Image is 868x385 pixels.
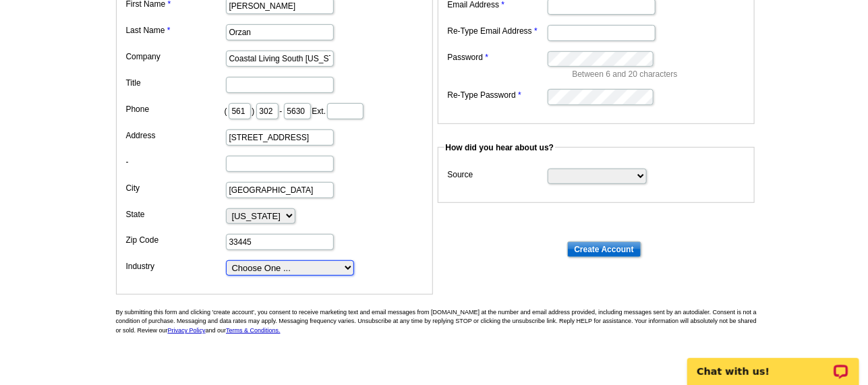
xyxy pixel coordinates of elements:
[126,103,225,115] label: Phone
[126,77,225,89] label: Title
[126,51,225,63] label: Company
[448,51,546,63] label: Password
[126,182,225,194] label: City
[126,260,225,272] label: Industry
[123,100,426,121] dd: ( ) - Ext.
[126,129,225,142] label: Address
[126,24,225,36] label: Last Name
[567,241,641,258] input: Create Account
[573,68,748,80] p: Between 6 and 20 characters
[448,25,546,37] label: Re-Type Email Address
[126,156,225,168] label: -
[126,208,225,220] label: State
[444,142,556,154] legend: How did you hear about us?
[226,327,281,334] a: Terms & Conditions.
[168,327,206,334] a: Privacy Policy
[678,343,868,385] iframe: LiveChat chat widget
[448,89,546,101] label: Re-Type Password
[448,169,546,181] label: Source
[126,234,225,246] label: Zip Code
[116,308,763,336] p: By submitting this form and clicking 'create account', you consent to receive marketing text and ...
